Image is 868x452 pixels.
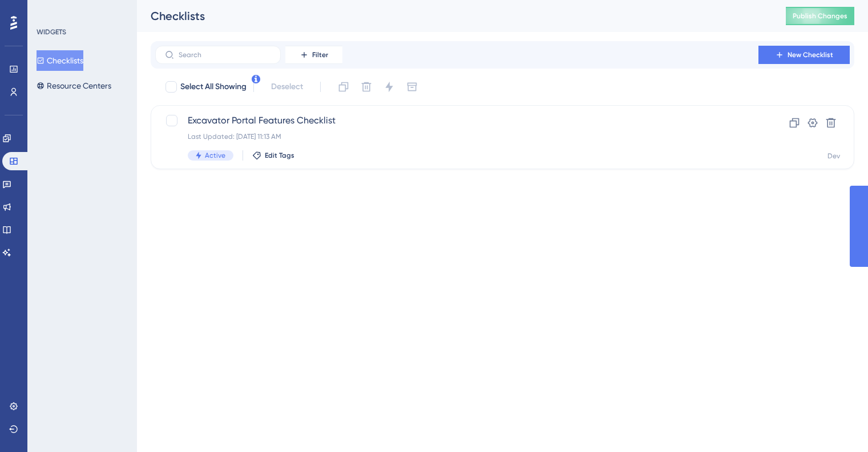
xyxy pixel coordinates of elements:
[820,407,854,441] iframe: UserGuiding AI Assistant Launcher
[285,46,342,64] button: Filter
[37,27,66,37] div: WIDGETS
[252,151,294,160] button: Edit Tags
[786,7,854,25] button: Publish Changes
[205,151,225,160] span: Active
[37,50,83,71] button: Checklists
[37,75,111,96] button: Resource Centers
[788,50,833,59] span: New Checklist
[180,80,247,94] span: Select All Showing
[793,11,847,21] span: Publish Changes
[265,151,294,160] span: Edit Tags
[758,46,850,64] button: New Checklist
[261,77,313,97] button: Deselect
[271,80,303,94] span: Deselect
[188,114,726,127] span: Excavator Portal Features Checklist
[179,51,271,59] input: Search
[188,132,726,141] div: Last Updated: [DATE] 11:13 AM
[312,50,328,59] span: Filter
[827,151,840,161] div: Dev
[151,8,757,24] div: Checklists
